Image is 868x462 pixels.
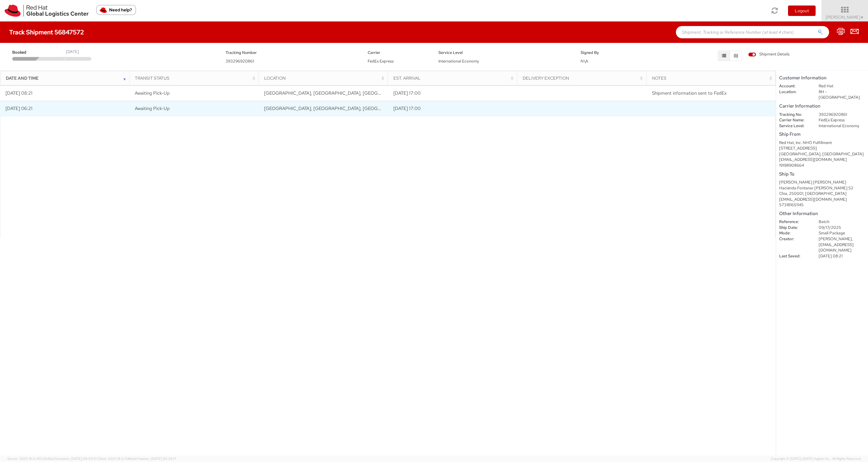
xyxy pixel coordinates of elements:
[775,83,814,89] dt: Account:
[5,5,89,17] img: rh-logistics-00dfa346123c4ec078e1.svg
[368,51,430,55] h5: Carrier
[388,86,517,101] td: [DATE] 17:00
[779,211,865,216] h5: Other Information
[779,75,865,81] h5: Customer Information
[6,75,127,81] div: Date and Time
[771,456,861,461] span: Copyright © [DATE]-[DATE] Agistix Inc., All Rights Reserved
[226,51,358,55] h5: Tracking Number
[438,59,479,64] span: International Economy
[581,51,642,55] h5: Signed By
[860,15,864,20] span: ▼
[388,101,517,116] td: [DATE] 17:00
[775,225,814,231] dt: Ship Date:
[652,75,774,81] div: Notes
[523,75,644,81] div: Delivery Exception
[12,50,39,55] span: Booked
[819,236,853,241] span: [PERSON_NAME],
[775,112,814,118] dt: Tracking No:
[135,90,170,96] span: Awaiting Pick-Up
[779,197,865,203] div: [EMAIL_ADDRESS][DOMAIN_NAME]
[676,26,829,38] input: Shipment, Tracking or Reference Number (at least 4 chars)
[775,219,814,225] dt: Reference:
[779,180,865,185] div: [PERSON_NAME] [PERSON_NAME]
[97,456,176,461] span: Client: 2025.18.0-5db8ab7
[7,456,97,461] span: Server: 2025.19.0-49328d0a35e
[66,49,79,55] div: [DATE]
[581,59,588,64] span: N\A
[368,59,394,64] span: FedEx Express
[264,105,410,112] span: RALEIGH, NC, US
[748,51,790,57] span: Shipment Details
[779,202,865,208] div: 573181651145
[264,75,386,81] div: Location
[779,151,865,157] div: [GEOGRAPHIC_DATA], [GEOGRAPHIC_DATA]
[775,253,814,259] dt: Last Saved:
[779,191,865,197] div: Chia, 250001, [GEOGRAPHIC_DATA]
[393,75,515,81] div: Est. Arrival
[748,51,790,58] label: Shipment Details
[775,123,814,129] dt: Service Level:
[775,89,814,95] dt: Location:
[779,140,865,146] div: Red Hat, Inc. NHO Fulfillment
[226,59,254,64] span: 393296920861
[264,90,410,96] span: RALEIGH, NC, US
[9,29,84,36] h4: Track Shipment 56847572
[779,185,865,191] div: Hacienda Fontanar [PERSON_NAME] 52
[438,51,571,55] h5: Service Level
[779,172,865,177] h5: Ship To
[59,456,97,461] span: master, [DATE] 09:50:51
[96,5,136,15] button: Need help?
[788,6,816,16] button: Logout
[139,456,176,461] span: master, [DATE] 09:34:17
[135,105,170,112] span: Awaiting Pick-Up
[775,236,814,242] dt: Creator:
[779,132,865,137] h5: Ship From
[775,230,814,236] dt: Mode:
[826,14,864,20] span: [PERSON_NAME]
[779,146,865,151] div: [STREET_ADDRESS]
[779,104,865,109] h5: Carrier Information
[779,157,865,163] div: [EMAIL_ADDRESS][DOMAIN_NAME]
[135,75,256,81] div: Transit Status
[652,90,726,96] span: Shipment information sent to FedEx
[775,117,814,123] dt: Carrier Name:
[779,163,865,169] div: 19198908664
